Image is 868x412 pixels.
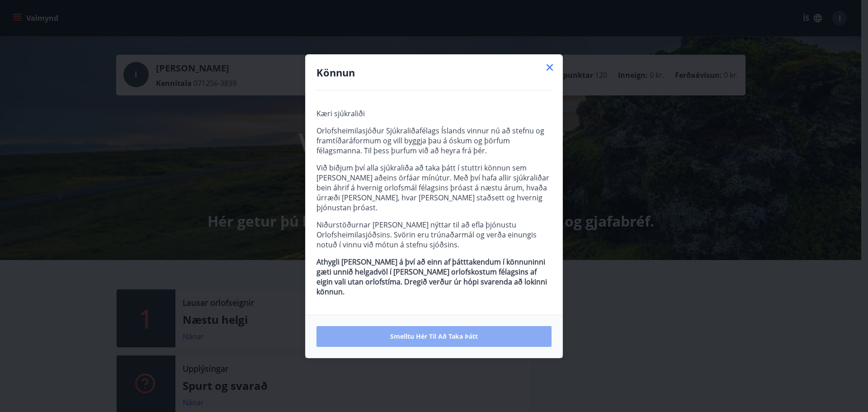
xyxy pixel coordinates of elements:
[316,163,552,213] p: Við biðjum því alla sjúkraliða að taka þátt í stuttri könnun sem [PERSON_NAME] aðeins örfáar mínú...
[316,109,552,118] p: Kæri sjúkraliði
[390,332,478,341] span: Smelltu hér til að taka þátt
[316,66,552,79] h4: Könnun
[316,126,552,156] p: Orlofsheimilasjóður Sjúkraliðafélags Íslands vinnur nú að stefnu og framtíðaráformum og vill bygg...
[316,326,552,347] button: Smelltu hér til að taka þátt
[316,257,547,297] strong: Athygli [PERSON_NAME] á því að einn af þátttakendum í könnuninni gæti unnið helgadvöl í [PERSON_N...
[316,220,552,250] p: Niðurstöðurnar [PERSON_NAME] nýttar til að efla þjónustu Orlofsheimilasjóðsins. Svörin eru trúnað...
